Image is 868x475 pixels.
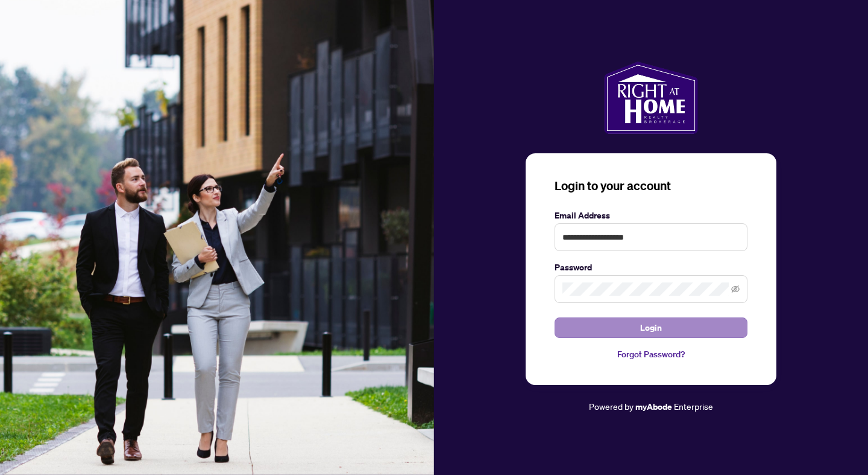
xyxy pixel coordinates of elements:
label: Password [555,261,747,274]
label: Email Address [555,209,747,222]
span: Powered by [589,401,634,412]
a: Forgot Password? [555,348,747,361]
a: myAbode [635,400,672,413]
span: Login [640,318,662,337]
span: eye-invisible [731,285,740,293]
span: Enterprise [674,401,713,412]
h3: Login to your account [555,177,747,194]
img: ma-logo [604,62,697,134]
button: Login [555,317,747,338]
